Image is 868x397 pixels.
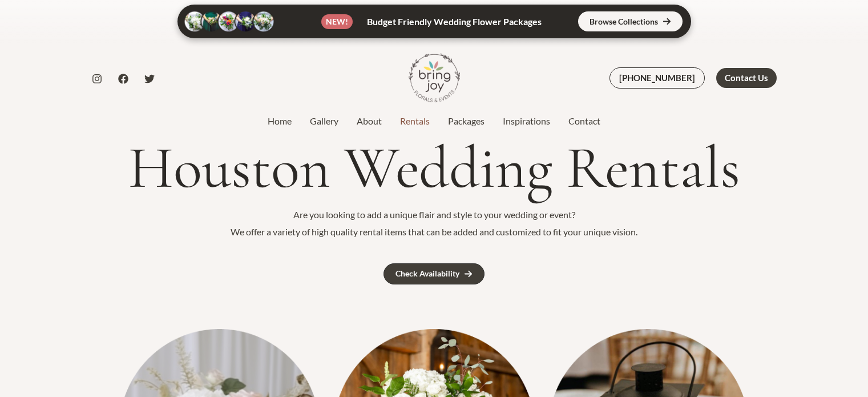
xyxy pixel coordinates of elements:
nav: Site Navigation [259,113,609,130]
a: Contact Us [716,68,777,88]
a: Inspirations [494,114,559,128]
a: Facebook [118,74,128,84]
a: Check Availability [383,263,485,284]
p: Are you looking to add a unique flair and style to your wedding or event? We offer a variety of h... [92,206,777,240]
a: Twitter [144,74,155,84]
a: [PHONE_NUMBER] [609,67,705,89]
a: Packages [439,114,494,128]
a: Rentals [391,114,439,128]
a: Gallery [301,114,348,128]
a: Home [259,114,301,128]
img: Bring Joy [409,52,460,103]
h1: Houston Wedding Rentals [92,135,777,200]
a: Instagram [92,74,102,84]
a: Contact [559,114,609,128]
div: Check Availability [395,270,459,278]
a: About [348,114,391,128]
